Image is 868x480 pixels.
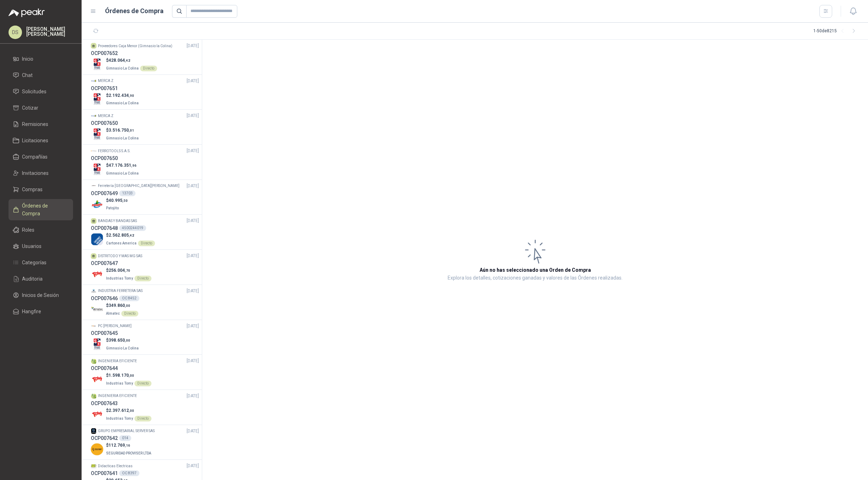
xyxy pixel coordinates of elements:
[106,276,133,280] span: Industrias Tomy
[9,256,73,269] a: Categorías
[106,171,139,175] span: Gimnasio La Colina
[98,253,142,259] p: DISTRITODO Y MAS MG SAS
[122,199,128,203] span: ,50
[813,26,859,37] div: 1 - 50 de 8215
[106,136,139,140] span: Gimnasio La Colina
[98,78,114,84] p: MERCA Z
[91,58,103,71] img: Company Logo
[98,393,137,399] p: INGENIERIA EFICIENTE
[22,202,66,217] span: Órdenes de Compra
[9,183,73,196] a: Compras
[187,43,199,49] span: [DATE]
[187,78,199,84] span: [DATE]
[125,59,130,62] span: ,42
[98,463,133,469] p: Didacticas Electricas
[109,268,130,273] span: 256.004
[131,164,137,167] span: ,96
[106,416,133,420] span: Industrias Tomy
[9,272,73,286] a: Auditoria
[22,308,41,315] span: Hangfire
[9,101,73,115] a: Cotizar
[91,294,118,302] h3: OCP007646
[98,428,155,434] p: GRUPO EMPRESARIAL SERVER SAS
[22,88,46,95] span: Solicitudes
[91,128,103,140] img: Company Logo
[448,274,623,282] p: Explora los detalles, cotizaciones ganadas y valores de las Órdenes realizadas.
[109,163,137,168] span: 47.176.351
[125,304,130,308] span: ,00
[9,288,73,302] a: Inicios de Sesión
[105,6,164,16] h1: Órdenes de Compra
[91,329,118,337] h3: OCP007645
[119,191,136,196] div: 13703
[91,43,199,72] a: Proveedores Caja Menor (Gimnasio la Colina)[DATE] OCP007652Company Logo$428.064,42Gimnasio La Col...
[91,253,199,282] a: DISTRITODO Y MAS MG SAS[DATE] OCP007647Company Logo$256.004,70Industrias TomyDirecto
[106,162,140,169] p: $
[109,338,130,343] span: 398.650
[9,134,73,147] a: Licitaciones
[98,113,114,119] p: MERCA Z
[106,346,139,350] span: Gimnasio La Colina
[106,267,151,274] p: $
[9,239,73,253] a: Usuarios
[9,117,73,131] a: Remisiones
[129,233,134,237] span: ,42
[106,311,120,315] span: Almatec
[91,373,103,386] img: Company Logo
[98,323,132,329] p: PC [PERSON_NAME]
[106,197,128,204] p: $
[91,84,118,92] h3: OCP007651
[91,224,118,232] h3: OCP007648
[109,373,134,378] span: 1.598.170
[106,92,140,99] p: $
[9,26,22,39] div: DS
[129,409,134,413] span: ,00
[187,217,199,224] span: [DATE]
[91,323,199,352] a: Company LogoPC [PERSON_NAME][DATE] OCP007645Company Logo$398.650,00Gimnasio La Colina
[187,428,199,435] span: [DATE]
[91,434,118,442] h3: OCP007642
[187,323,199,330] span: [DATE]
[91,183,199,212] a: Company LogoFerretería [GEOGRAPHIC_DATA][PERSON_NAME][DATE] OCP00764913703Company Logo$40.995,50P...
[106,127,140,134] p: $
[121,311,138,316] div: Directo
[119,435,131,441] div: 014
[106,302,138,309] p: $
[106,372,151,379] p: $
[106,442,153,449] p: $
[22,120,48,128] span: Remisiones
[91,113,96,119] img: Company Logo
[91,163,103,176] img: Company Logo
[91,49,118,57] h3: OCP007652
[91,268,103,281] img: Company Logo
[109,128,134,133] span: 3.516.750
[91,217,199,247] a: BANDAS Y BANDAS SAS[DATE] OCP0076484500244019Company Logo$2.562.805,42Cartones AmericaDirecto
[109,233,134,238] span: 2.562.805
[91,463,96,469] img: Company Logo
[9,223,73,237] a: Roles
[480,266,591,274] h3: Aún no has seleccionado una Orden de Compra
[91,154,118,162] h3: OCP007650
[91,399,118,407] h3: OCP007643
[91,358,199,387] a: Company LogoINGENIERIA EFICIENTE[DATE] OCP007644Company Logo$1.598.170,00Industrias TomyDirecto
[91,408,103,421] img: Company Logo
[134,416,151,421] div: Directo
[134,276,151,281] div: Directo
[187,288,199,294] span: [DATE]
[22,104,38,112] span: Cotizar
[91,189,118,197] h3: OCP007649
[91,469,118,477] h3: OCP007641
[109,198,128,203] span: 40.995
[106,57,157,64] p: $
[106,451,151,455] span: SEGURIDAD PROVISER LTDA
[91,288,96,294] img: Company Logo
[98,358,137,364] p: INGENIERIA EFICIENTE
[98,288,143,294] p: INDUSTRIA FERRETERA SAS
[91,443,103,456] img: Company Logo
[187,183,199,189] span: [DATE]
[22,55,33,63] span: Inicio
[187,112,199,119] span: [DATE]
[91,288,199,317] a: Company LogoINDUSTRIA FERRETERA SAS[DATE] OCP007646OC 8452Company Logo$349.860,00AlmatecDirecto
[91,148,96,154] img: Company Logo
[91,183,96,189] img: Company Logo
